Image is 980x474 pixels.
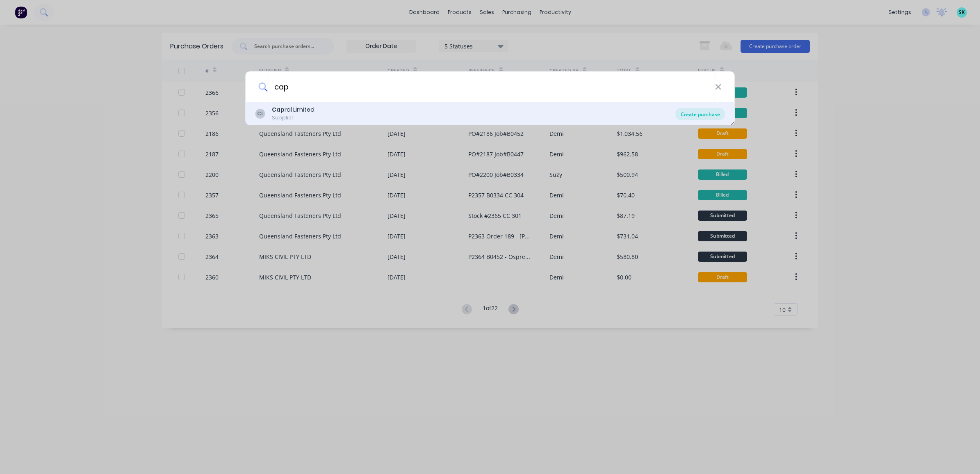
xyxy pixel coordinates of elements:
[272,114,315,121] div: Supplier
[676,108,725,120] div: Create purchase
[272,105,285,114] b: Cap
[267,71,715,102] input: Enter a supplier name to create a new order...
[255,109,265,119] div: CL
[272,105,315,114] div: ral Limited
